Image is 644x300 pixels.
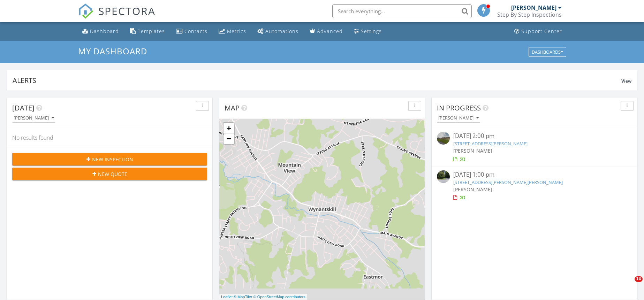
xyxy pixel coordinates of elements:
img: The Best Home Inspection Software - Spectora [78,3,93,19]
span: In Progress [437,103,481,113]
button: New Quote [12,168,207,180]
div: No results found [7,128,212,147]
a: Contacts [173,25,210,38]
a: [DATE] 1:00 pm [STREET_ADDRESS][PERSON_NAME][PERSON_NAME] [PERSON_NAME] [437,170,632,201]
a: Zoom in [223,123,234,133]
a: Zoom out [223,133,234,144]
div: Dashboards [532,49,563,54]
div: Advanced [317,28,343,34]
div: Settings [361,28,382,34]
a: Dashboard [79,25,122,38]
span: My Dashboard [78,45,147,57]
a: © MapTiler [234,295,252,299]
a: Leaflet [221,295,233,299]
a: Advanced [307,25,346,38]
button: Dashboards [529,47,566,57]
div: [PERSON_NAME] [438,116,479,121]
span: New Inspection [92,156,133,163]
a: SPECTORA [78,9,156,24]
button: [PERSON_NAME] [437,114,480,123]
a: Automations (Basic) [255,25,301,38]
div: [PERSON_NAME] [511,4,556,11]
span: 10 [635,276,643,282]
a: Metrics [216,25,249,38]
a: [DATE] 2:00 pm [STREET_ADDRESS][PERSON_NAME] [PERSON_NAME] [437,132,632,163]
div: Contacts [184,28,207,34]
span: [PERSON_NAME] [453,186,492,193]
div: Step By Step Inspections [497,11,562,18]
input: Search everything... [332,4,472,18]
a: Settings [351,25,385,38]
a: Templates [127,25,168,38]
div: [PERSON_NAME] [14,116,54,121]
img: streetview [437,170,450,183]
div: | [219,294,307,300]
span: SPECTORA [98,3,156,18]
div: [DATE] 2:00 pm [453,132,616,140]
span: [DATE] [12,103,35,113]
button: New Inspection [12,153,207,166]
a: © OpenStreetMap contributors [253,295,305,299]
button: [PERSON_NAME] [12,114,55,123]
span: Map [225,103,240,113]
div: Dashboard [90,28,119,34]
span: [PERSON_NAME] [453,147,492,154]
img: streetview [437,132,450,145]
iframe: Intercom live chat [620,276,637,293]
div: Support Center [521,28,562,34]
div: Templates [138,28,165,34]
div: Automations [265,28,298,34]
a: Support Center [512,25,565,38]
a: [STREET_ADDRESS][PERSON_NAME][PERSON_NAME] [453,179,563,185]
div: Metrics [227,28,246,34]
div: Alerts [13,76,621,85]
span: View [621,78,631,84]
a: [STREET_ADDRESS][PERSON_NAME] [453,140,528,147]
div: [DATE] 1:00 pm [453,170,616,179]
span: New Quote [98,170,127,178]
